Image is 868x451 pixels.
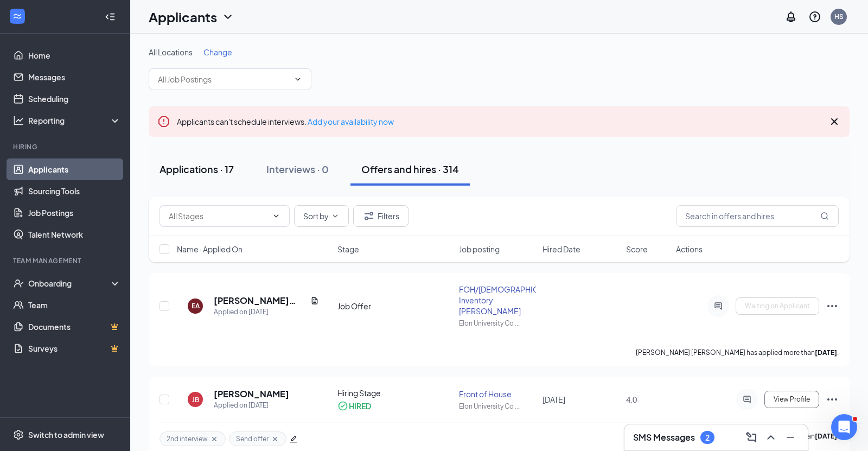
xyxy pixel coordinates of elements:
[349,401,371,411] div: HIRED
[13,115,24,126] svg: Analysis
[459,244,500,255] span: Job posting
[13,256,119,265] div: Team Management
[745,431,758,444] svg: ComposeMessage
[782,429,799,446] button: Minimize
[158,73,289,85] input: All Job Postings
[290,435,297,443] span: edit
[105,11,116,22] svg: Collapse
[626,395,637,404] span: 4.0
[310,296,319,305] svg: Document
[542,244,580,255] span: Hired Date
[203,47,232,57] span: Change
[736,297,819,315] button: Waiting on Applicant
[177,117,394,126] span: Applicants can't schedule interviews.
[28,278,112,289] div: Onboarding
[13,278,24,289] svg: UserCheck
[214,307,319,317] div: Applied on [DATE]
[214,295,306,307] h5: [PERSON_NAME] [PERSON_NAME]
[221,10,234,23] svg: ChevronDown
[633,431,695,443] h3: SMS Messages
[826,300,839,313] svg: Ellipses
[337,244,359,255] span: Stage
[826,393,839,406] svg: Ellipses
[177,244,242,255] span: Name · Applied On
[459,284,536,316] div: FOH/[DEMOGRAPHIC_DATA] Inventory [PERSON_NAME]
[28,66,121,88] a: Messages
[12,11,23,22] svg: WorkstreamLogo
[28,115,122,126] div: Reporting
[815,432,837,440] b: [DATE]
[28,180,121,202] a: Sourcing Tools
[626,244,648,255] span: Score
[815,348,837,357] b: [DATE]
[28,202,121,224] a: Job Postings
[192,301,200,310] div: EA
[149,47,193,57] span: All Locations
[337,301,453,312] div: Job Offer
[743,429,760,446] button: ComposeMessage
[266,162,329,176] div: Interviews · 0
[214,400,289,411] div: Applied on [DATE]
[214,388,289,400] h5: [PERSON_NAME]
[745,302,810,310] span: Waiting on Applicant
[828,115,841,128] svg: Cross
[762,429,780,446] button: ChevronUp
[271,435,279,443] svg: Cross
[784,431,797,444] svg: Minimize
[820,212,829,220] svg: MagnifyingGlass
[741,395,754,404] svg: ActiveChat
[28,224,121,245] a: Talent Network
[192,395,199,404] div: JB
[834,12,844,21] div: HS
[831,414,857,440] iframe: Intercom live chat
[542,395,565,404] span: [DATE]
[13,429,24,440] svg: Settings
[272,212,280,220] svg: ChevronDown
[28,45,121,66] a: Home
[361,162,459,176] div: Offers and hires · 314
[353,205,409,227] button: Filter Filters
[676,205,839,227] input: Search in offers and hires
[159,162,234,176] div: Applications · 17
[28,88,121,110] a: Scheduling
[331,212,340,220] svg: ChevronDown
[149,8,217,26] h1: Applicants
[636,348,839,357] p: [PERSON_NAME] [PERSON_NAME] has applied more than .
[28,338,121,359] a: SurveysCrown
[308,117,394,126] a: Add your availability now
[459,389,536,399] div: Front of House
[167,434,208,443] span: 2nd interview
[784,10,797,23] svg: Notifications
[294,205,349,227] button: Sort byChevronDown
[157,115,170,128] svg: Error
[808,10,821,23] svg: QuestionInfo
[362,209,375,223] svg: Filter
[764,431,777,444] svg: ChevronUp
[764,391,819,408] button: View Profile
[459,319,536,328] div: Elon University Co ...
[28,294,121,316] a: Team
[774,396,810,403] span: View Profile
[236,434,269,443] span: Send offer
[210,435,219,443] svg: Cross
[676,244,703,255] span: Actions
[13,142,119,151] div: Hiring
[169,210,267,222] input: All Stages
[28,316,121,338] a: DocumentsCrown
[303,212,329,220] span: Sort by
[28,158,121,180] a: Applicants
[705,433,710,442] div: 2
[293,75,302,84] svg: ChevronDown
[712,302,725,310] svg: ActiveChat
[459,402,536,411] div: Elon University Co ...
[337,401,348,411] svg: CheckmarkCircle
[28,429,104,440] div: Switch to admin view
[337,388,453,398] div: Hiring Stage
